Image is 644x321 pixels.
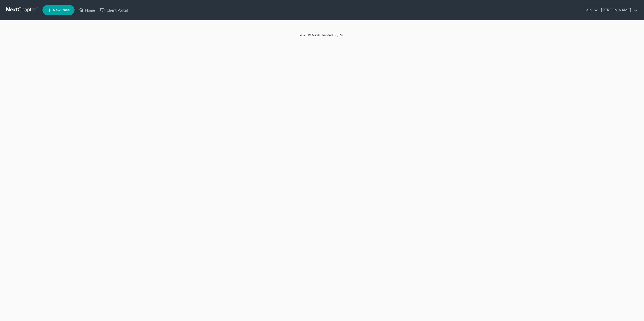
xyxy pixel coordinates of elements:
[98,6,130,15] a: Client Portal
[178,33,466,42] div: 2025 © NextChapterBK, INC
[76,6,98,15] a: Home
[581,6,598,15] a: Help
[42,5,75,15] new-legal-case-button: New Case
[599,6,638,15] a: [PERSON_NAME]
